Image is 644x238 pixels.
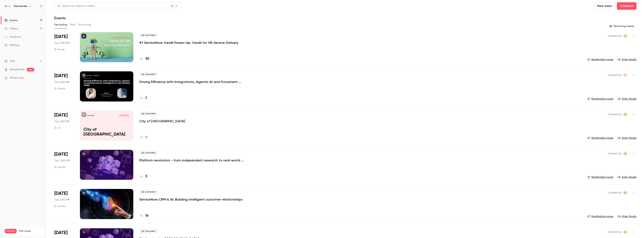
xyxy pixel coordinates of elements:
[10,76,24,80] span: What's new
[19,230,42,233] span: Plan usage
[10,59,15,63] span: Help
[80,111,133,141] a: City of HanauDevoteam[DATE] 2:00 PMCity of [GEOGRAPHIC_DATA]
[54,80,69,84] span: Tue, 2:00 PM
[139,135,147,140] a: 0
[145,174,147,179] h4: 3
[10,68,25,72] a: SpeakerHub
[145,213,148,218] h4: 16
[139,174,147,179] a: 3
[54,189,74,219] div: Sep 23 Tue, 2:00 PM (Europe/Amsterdam)
[145,96,147,101] h4: 7
[57,4,95,8] div: Search for videos or events
[139,111,158,116] span: Live event
[618,175,637,179] a: Enter Studio
[4,35,21,39] div: Audience
[145,56,149,61] h4: 30
[608,73,622,77] span: Created by
[27,68,34,72] span: new
[79,22,91,28] button: Recurring
[5,229,17,233] span: Premium
[54,190,68,196] span: [DATE]
[587,136,613,140] a: Registration page
[623,151,628,156] span: Adrianna Kielin
[54,126,61,129] div: 1 h
[624,230,627,234] span: AK
[54,87,65,90] div: 30 min
[37,234,39,236] span: 51
[624,34,627,38] span: AK
[139,213,148,218] a: 16
[139,119,185,123] a: City of [GEOGRAPHIC_DATA]
[139,96,147,101] a: 7
[139,190,158,194] span: Live event
[4,27,18,31] div: Videos
[54,22,67,28] button: Upcoming
[139,80,252,84] a: Driving Efficiency with Integrations, Agentic AI and Document Intelligence in ServiceNow HRSD
[624,73,627,77] span: TG
[37,233,42,237] p: / ∞
[54,150,74,180] div: Sep 18 Thu, 2:00 PM (Europe/Amsterdam)
[4,43,19,47] div: Settings
[4,59,42,63] li: help-dropdown-opener
[139,151,158,155] span: Live event
[54,48,65,51] div: 15 min
[618,97,637,101] a: Enter Studio
[4,19,17,22] div: Events
[618,58,637,61] a: Enter Studio
[54,111,74,141] div: Sep 16 Tue, 2:00 PM (Europe/Amsterdam)
[54,112,68,118] span: [DATE]
[587,175,613,179] a: Registration page
[54,73,68,79] span: [DATE]
[54,151,68,157] span: [DATE]
[54,32,74,62] div: Aug 26 Tue, 2:00 PM (Europe/Amsterdam)
[54,230,68,236] span: [DATE]
[54,34,68,40] span: [DATE]
[54,159,70,163] span: Thu, 2:00 PM
[607,23,637,29] button: Recurring events
[623,73,628,77] span: Tereza Gáliková
[87,115,94,116] p: Devoteam
[608,230,622,234] span: Created by
[623,34,628,38] span: Adrianna Kielin
[608,112,622,117] span: Created by
[624,190,627,195] span: AK
[54,205,65,208] div: 45 min
[623,230,628,234] span: Adrianna Kielin
[5,3,11,9] img: Devoteam
[54,120,69,123] span: Tue, 2:00 PM
[119,114,130,117] span: [DATE] 2:00 PM
[139,229,158,234] span: Live event
[624,151,627,156] span: AK
[139,56,149,61] a: 30
[139,72,158,77] span: Live event
[54,16,66,20] h1: Events
[54,41,69,45] span: Tue, 2:00 PM
[83,127,130,137] p: City of [GEOGRAPHIC_DATA]
[139,158,252,163] a: Platform revolution - from independent research to real-world results
[618,136,637,140] a: Enter Studio
[139,40,238,45] p: #7 ServiceNow GenAI Power-Up: GenAI for HR Service Delivery
[623,112,628,117] span: Adrianna Kielin
[139,197,243,202] a: ServiceNow CRM & AI: Building intelligent customer relationships
[54,166,65,169] div: 45 min
[5,233,12,237] p: Videos
[587,215,613,218] a: Registration page
[14,4,27,8] h6: Devoteam
[608,151,622,156] span: Created by
[54,71,74,101] div: Sep 9 Tue, 2:00 PM (Europe/Prague)
[54,198,69,202] span: Tue, 2:00 PM
[587,97,613,101] a: Registration page
[145,135,147,140] h4: 0
[139,33,158,37] span: Live event
[587,58,613,61] a: Registration page
[608,190,622,195] span: Created by
[618,215,637,218] a: Enter Studio
[608,34,622,38] span: Created by
[624,112,627,117] span: AK
[617,2,637,10] button: Schedule
[38,76,42,80] iframe: Noticeable Trigger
